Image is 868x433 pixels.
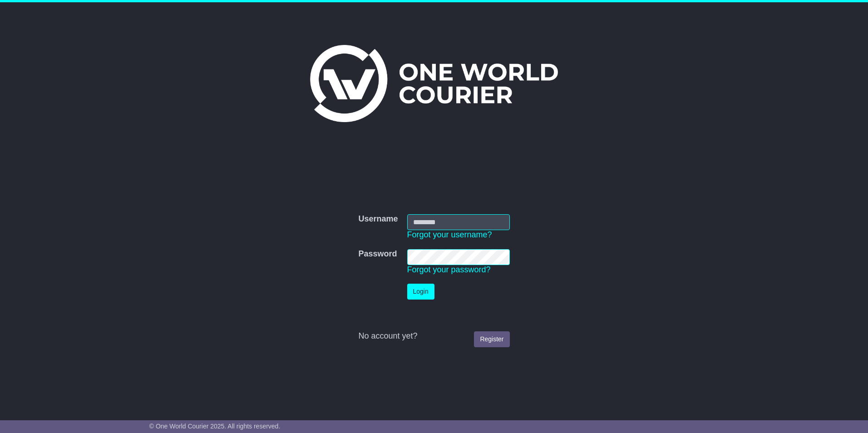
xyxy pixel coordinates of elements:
label: Username [358,214,398,224]
button: Login [407,284,434,300]
a: Forgot your password? [407,265,491,274]
label: Password [358,249,397,259]
span: © One World Courier 2025. All rights reserved. [149,423,281,430]
a: Register [474,331,509,347]
img: One World [310,45,558,122]
div: No account yet? [358,331,509,341]
a: Forgot your username? [407,230,492,239]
